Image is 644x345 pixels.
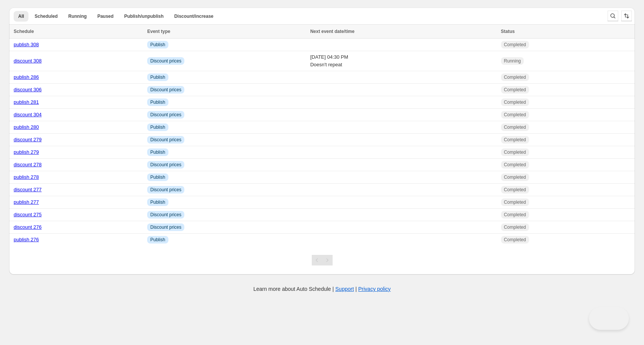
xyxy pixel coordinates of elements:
[150,42,165,48] span: Publish
[504,237,526,243] span: Completed
[124,13,163,19] span: Publish/unpublish
[150,58,181,64] span: Discount prices
[14,99,39,105] a: publish 281
[14,162,42,167] a: discount 278
[68,13,87,19] span: Running
[14,58,42,64] a: discount 308
[608,11,618,21] button: Search and filter results
[504,58,521,64] span: Running
[150,187,181,193] span: Discount prices
[14,149,39,155] a: publish 279
[97,13,114,19] span: Paused
[621,11,632,21] button: Sort the results
[14,237,39,242] a: publish 276
[310,29,355,34] span: Next event date/time
[150,112,181,118] span: Discount prices
[501,29,515,34] span: Status
[504,137,526,143] span: Completed
[253,285,391,293] p: Learn more about Auto Schedule | |
[504,149,526,155] span: Completed
[504,74,526,80] span: Completed
[504,199,526,205] span: Completed
[150,224,181,230] span: Discount prices
[174,13,213,19] span: Discount/increase
[14,187,42,192] a: discount 277
[150,87,181,93] span: Discount prices
[147,29,170,34] span: Event type
[150,212,181,218] span: Discount prices
[312,255,333,265] nav: Pagination
[504,162,526,168] span: Completed
[14,42,39,47] a: publish 308
[14,137,42,142] a: discount 279
[504,87,526,93] span: Completed
[14,124,39,130] a: publish 280
[14,29,34,34] span: Schedule
[14,112,42,117] a: discount 304
[150,237,165,243] span: Publish
[504,224,526,230] span: Completed
[504,174,526,180] span: Completed
[35,13,58,19] span: Scheduled
[14,212,42,217] a: discount 275
[150,124,165,130] span: Publish
[150,74,165,80] span: Publish
[150,162,181,168] span: Discount prices
[504,42,526,48] span: Completed
[14,87,42,92] a: discount 306
[14,74,39,80] a: publish 286
[358,286,391,292] a: Privacy policy
[18,13,24,19] span: All
[150,99,165,105] span: Publish
[504,187,526,193] span: Completed
[589,307,629,330] iframe: Toggle Customer Support
[150,199,165,205] span: Publish
[14,174,39,180] a: publish 278
[504,99,526,105] span: Completed
[504,212,526,218] span: Completed
[14,199,39,205] a: publish 277
[150,137,181,143] span: Discount prices
[150,174,165,180] span: Publish
[504,124,526,130] span: Completed
[14,224,42,230] a: discount 276
[150,149,165,155] span: Publish
[504,112,526,118] span: Completed
[335,286,354,292] a: Support
[308,51,499,71] td: [DATE] 04:30 PM Doesn't repeat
